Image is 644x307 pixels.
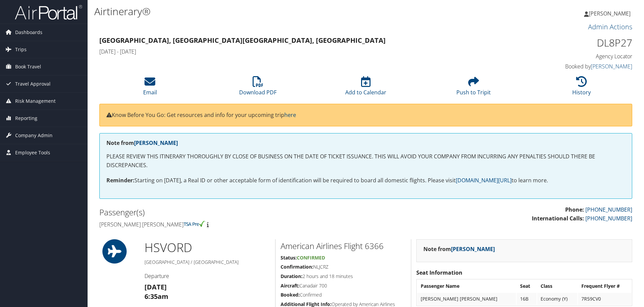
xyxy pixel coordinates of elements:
h1: HSV ORD [144,239,270,256]
strong: Booked: [281,291,300,298]
strong: Note from [106,139,178,147]
td: Economy (Y) [537,293,577,305]
span: Travel Approval [15,75,51,92]
h5: 2 hours and 18 minutes [281,273,406,280]
a: Push to Tripit [456,80,491,96]
h1: Airtinerary® [94,4,456,19]
h5: [GEOGRAPHIC_DATA] / [GEOGRAPHIC_DATA] [144,259,270,266]
h4: [DATE] - [DATE] [99,48,496,55]
img: tsa-precheck.png [184,221,205,227]
a: [PHONE_NUMBER] [585,206,632,213]
td: 16B [517,293,537,305]
strong: 6:35am [144,292,168,301]
h4: [PERSON_NAME] [PERSON_NAME] [99,221,361,228]
a: [DOMAIN_NAME][URL] [456,177,512,184]
span: Company Admin [15,127,53,144]
span: Dashboards [15,24,42,41]
strong: [DATE] [144,282,167,291]
strong: Confirmation: [281,264,313,270]
h2: American Airlines Flight 6366 [281,240,406,252]
h5: Canadair 700 [281,282,406,289]
a: History [572,80,591,96]
span: Employee Tools [15,144,50,161]
span: Book Travel [15,58,41,75]
strong: Seat Information [416,269,462,276]
span: [PERSON_NAME] [589,10,631,17]
h5: Confirmed [281,291,406,298]
td: [PERSON_NAME] [PERSON_NAME] [417,293,516,305]
p: Starting on [DATE], a Real ID or other acceptable form of identification will be required to boar... [106,176,625,185]
strong: Note from [423,245,495,253]
td: 7R59CV0 [578,293,631,305]
strong: Aircraft: [281,282,299,289]
strong: Status: [281,254,297,261]
h1: DL8P27 [507,36,632,50]
a: [PHONE_NUMBER] [585,215,632,222]
h5: NLJCRZ [281,264,406,270]
strong: Phone: [565,206,584,213]
span: Risk Management [15,93,56,110]
a: Admin Actions [588,22,632,31]
th: Passenger Name [417,280,516,292]
a: [PERSON_NAME] [134,139,178,147]
a: [PERSON_NAME] [451,245,495,253]
span: Reporting [15,110,37,127]
a: [PERSON_NAME] [584,3,637,24]
h4: Departure [144,272,270,280]
img: airportal-logo.png [15,4,82,20]
a: Download PDF [239,80,277,96]
a: [PERSON_NAME] [591,63,632,70]
a: here [284,111,296,119]
strong: Reminder: [106,177,134,184]
p: PLEASE REVIEW THIS ITINERARY THOROUGHLY BY CLOSE OF BUSINESS ON THE DATE OF TICKET ISSUANCE. THIS... [106,152,625,170]
a: Add to Calendar [345,80,386,96]
strong: [GEOGRAPHIC_DATA], [GEOGRAPHIC_DATA] [GEOGRAPHIC_DATA], [GEOGRAPHIC_DATA] [99,36,386,45]
strong: Duration: [281,273,302,279]
span: Confirmed [297,254,325,261]
th: Seat [517,280,537,292]
p: Know Before You Go: Get resources and info for your upcoming trip [106,111,625,120]
th: Class [537,280,577,292]
a: Email [143,80,157,96]
th: Frequent Flyer # [578,280,631,292]
strong: International Calls: [532,215,584,222]
h2: Passenger(s) [99,207,361,218]
h4: Booked by [507,63,632,70]
span: Trips [15,41,27,58]
h4: Agency Locator [507,53,632,60]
